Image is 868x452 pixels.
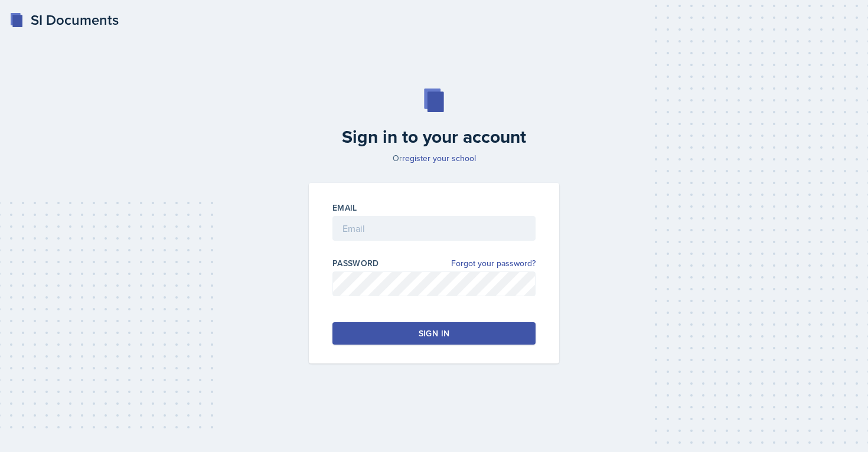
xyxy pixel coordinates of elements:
h2: Sign in to your account [302,126,566,148]
input: Email [332,216,536,241]
p: Or [302,152,566,164]
button: Sign in [332,322,536,345]
label: Password [332,257,379,269]
a: Forgot your password? [451,257,536,270]
a: register your school [402,152,476,164]
div: Sign in [419,327,449,339]
a: SI Documents [9,9,119,31]
label: Email [332,202,357,214]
